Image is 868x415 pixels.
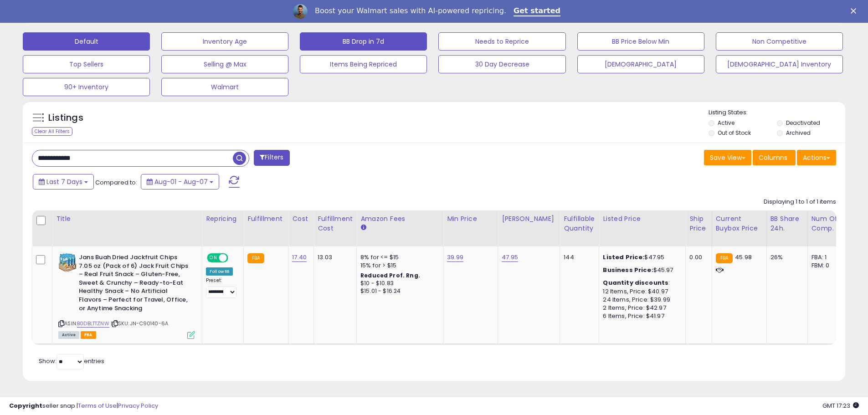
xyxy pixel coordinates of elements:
[78,401,117,410] a: Terms of Use
[689,253,704,261] div: 0.00
[502,214,556,224] div: [PERSON_NAME]
[23,78,150,96] button: 90+ Inventory
[206,214,240,224] div: Repricing
[716,253,733,263] small: FBA
[716,55,843,73] button: [DEMOGRAPHIC_DATA] Inventory
[514,6,560,16] a: Get started
[438,55,565,73] button: 30 Day Decrease
[111,320,168,327] span: | SKU: JN-C90140-6A
[603,278,668,287] b: Quantity discounts
[812,261,842,270] div: FBM: 0
[318,214,353,233] div: Fulfillment Cost
[577,55,704,73] button: [DEMOGRAPHIC_DATA]
[161,78,288,96] button: Walmart
[577,32,704,51] button: BB Price Below Min
[360,214,439,224] div: Amazon Fees
[603,287,678,296] div: 12 Items, Price: $40.97
[79,253,190,315] b: Jans Buah Dried Jackfruit Chips 7.05 oz (Pack of 6) Jack Fruit Chips – Real Fruit Snack – Gluten-...
[293,4,308,19] img: Profile image for Adrian
[77,320,109,328] a: B0DBLTTZNW
[770,214,804,233] div: BB Share 24h.
[247,253,264,263] small: FBA
[118,401,158,410] a: Privacy Policy
[764,198,836,206] div: Displaying 1 to 1 of 1 items
[812,214,845,233] div: Num of Comp.
[161,32,288,51] button: Inventory Age
[33,174,94,190] button: Last 7 Days
[564,214,595,233] div: Fulfillable Quantity
[564,253,592,261] div: 144
[603,279,678,287] div: :
[438,32,565,51] button: Needs to Reprice
[716,214,763,233] div: Current Buybox Price
[208,254,219,262] span: ON
[753,150,796,165] button: Columns
[786,119,820,127] label: Deactivated
[603,266,653,274] b: Business Price:
[23,55,150,73] button: Top Sellers
[206,277,236,298] div: Preset:
[141,174,219,190] button: Aug-01 - Aug-07
[709,108,845,117] p: Listing States:
[32,127,72,136] div: Clear All Filters
[603,266,678,274] div: $45.97
[603,214,682,224] div: Listed Price
[206,267,233,276] div: Follow BB
[812,253,842,261] div: FBA: 1
[56,214,198,224] div: Title
[689,214,708,233] div: Ship Price
[603,296,678,304] div: 24 Items, Price: $39.99
[447,253,463,262] a: 39.99
[718,129,751,137] label: Out of Stock
[247,214,284,224] div: Fulfillment
[603,253,678,261] div: $47.95
[770,253,801,261] div: 26%
[502,253,518,262] a: 47.95
[227,254,241,262] span: OFF
[735,253,752,261] span: 45.98
[58,331,79,339] span: All listings currently available for purchase on Amazon
[23,32,150,51] button: Default
[292,214,310,224] div: Cost
[46,177,82,186] span: Last 7 Days
[360,272,420,279] b: Reduced Prof. Rng.
[360,253,436,261] div: 8% for <= $15
[48,112,83,124] h5: Listings
[786,129,811,137] label: Archived
[759,153,787,162] span: Columns
[360,261,436,270] div: 15% for > $15
[704,150,751,165] button: Save View
[58,253,195,338] div: ASIN:
[718,119,734,127] label: Active
[39,357,104,365] span: Show: entries
[292,253,307,262] a: 17.40
[822,401,859,410] span: 2025-08-15 17:23 GMT
[95,178,137,187] span: Compared to:
[9,402,158,410] div: seller snap | |
[318,253,349,261] div: 13.03
[447,214,494,224] div: Min Price
[603,253,644,261] b: Listed Price:
[716,32,843,51] button: Non Competitive
[360,224,366,232] small: Amazon Fees.
[315,6,506,15] div: Boost your Walmart sales with AI-powered repricing.
[360,280,436,287] div: $10 - $10.83
[851,8,860,14] div: Close
[360,287,436,295] div: $15.01 - $16.24
[603,312,678,320] div: 6 Items, Price: $41.97
[300,32,427,51] button: BB Drop in 7d
[154,177,208,186] span: Aug-01 - Aug-07
[161,55,288,73] button: Selling @ Max
[58,253,77,272] img: 51RP9SceEOL._SL40_.jpg
[300,55,427,73] button: Items Being Repriced
[254,150,289,166] button: Filters
[603,304,678,312] div: 2 Items, Price: $42.97
[81,331,96,339] span: FBA
[9,401,42,410] strong: Copyright
[797,150,836,165] button: Actions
